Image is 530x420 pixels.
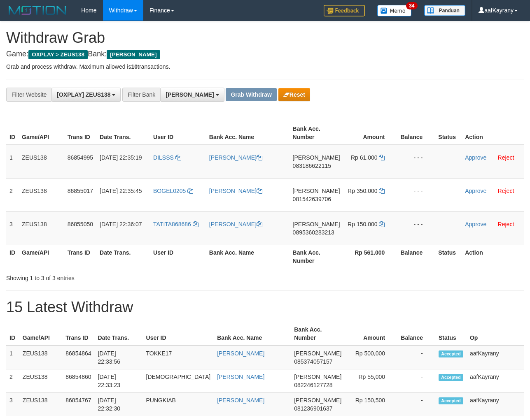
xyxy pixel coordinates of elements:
td: ZEUS138 [19,211,64,245]
span: [PERSON_NAME] [293,221,340,227]
th: Trans ID [64,121,96,145]
span: 86855050 [68,221,93,227]
td: Rp 500,000 [345,346,397,369]
button: Reset [278,88,310,101]
th: Rp 561.000 [343,245,397,268]
td: aafKayrany [467,369,524,393]
a: DILSSS [153,154,181,161]
th: Date Trans. [95,322,143,346]
th: ID [6,322,19,346]
td: [DEMOGRAPHIC_DATA] [143,369,214,393]
th: Game/API [19,322,62,346]
td: 1 [6,346,19,369]
th: Status [435,121,462,145]
td: Rp 55,000 [345,369,397,393]
td: ZEUS138 [19,369,62,393]
a: [PERSON_NAME] [209,154,262,161]
h1: 15 Latest Withdraw [6,299,524,316]
td: - - - [397,178,435,211]
td: [DATE] 22:33:23 [95,369,143,393]
th: Bank Acc. Name [206,245,290,268]
span: Copy 082246127728 to clipboard [294,382,332,388]
span: [PERSON_NAME] [166,91,214,98]
th: Status [435,245,462,268]
a: Approve [465,221,486,227]
a: [PERSON_NAME] [209,188,262,194]
span: BOGEL0205 [153,188,186,194]
span: Copy 0895360283213 to clipboard [293,229,334,236]
th: Trans ID [62,322,94,346]
td: - [397,369,435,393]
td: - - - [397,145,435,179]
td: ZEUS138 [19,145,64,179]
a: Reject [498,188,514,194]
th: Date Trans. [96,245,150,268]
td: ZEUS138 [19,393,62,416]
img: panduan.png [424,5,465,16]
span: Accepted [439,350,463,357]
span: [PERSON_NAME] [293,188,340,194]
img: Button%20Memo.svg [377,5,412,16]
span: Accepted [439,374,463,381]
strong: 10 [131,63,138,70]
button: [PERSON_NAME] [160,88,224,102]
div: Filter Bank [122,88,160,102]
p: Grab and process withdraw. Maximum allowed is transactions. [6,63,524,71]
th: ID [6,245,19,268]
th: Bank Acc. Number [290,121,343,145]
a: [PERSON_NAME] [209,221,262,227]
a: TATITA868686 [153,221,198,227]
td: aafKayrany [467,346,524,369]
td: 86854864 [62,346,94,369]
span: Copy 081236901637 to clipboard [294,405,332,412]
th: Balance [397,322,435,346]
td: 2 [6,369,19,393]
th: Bank Acc. Number [291,322,345,346]
th: Game/API [19,121,64,145]
span: DILSSS [153,154,174,161]
th: Bank Acc. Name [214,322,291,346]
th: Game/API [19,245,64,268]
span: [PERSON_NAME] [294,374,341,380]
span: [DATE] 22:35:45 [100,188,142,194]
span: [PERSON_NAME] [294,350,341,357]
span: 34 [406,2,417,9]
a: Approve [465,154,486,161]
th: Amount [345,322,397,346]
th: Balance [397,121,435,145]
td: TOKKE17 [143,346,214,369]
td: Rp 150,500 [345,393,397,416]
th: Bank Acc. Name [206,121,290,145]
th: Amount [343,121,397,145]
td: - - - [397,211,435,245]
a: Reject [498,154,514,161]
td: [DATE] 22:32:30 [95,393,143,416]
span: [PERSON_NAME] [293,154,340,161]
td: ZEUS138 [19,346,62,369]
a: [PERSON_NAME] [217,350,264,357]
th: ID [6,121,19,145]
a: [PERSON_NAME] [217,397,264,404]
span: TATITA868686 [153,221,191,227]
th: Op [467,322,524,346]
th: Status [435,322,467,346]
th: User ID [150,245,206,268]
span: Copy 085374057157 to clipboard [294,358,332,365]
span: Accepted [439,397,463,404]
a: [PERSON_NAME] [217,374,264,380]
div: Showing 1 to 3 of 3 entries [6,271,215,282]
td: PUNGKIAB [143,393,214,416]
a: Copy 150000 to clipboard [379,221,385,227]
img: MOTION_logo.png [6,4,69,16]
span: [OXPLAY] ZEUS138 [57,91,110,98]
td: ZEUS138 [19,178,64,211]
span: Rp 350.000 [348,188,377,194]
h1: Withdraw Grab [6,30,524,46]
span: Rp 61.000 [351,154,378,161]
span: 86854995 [68,154,93,161]
div: Filter Website [6,88,51,102]
td: aafKayrany [467,393,524,416]
span: [PERSON_NAME] [107,50,160,59]
td: [DATE] 22:33:56 [95,346,143,369]
td: 3 [6,211,19,245]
